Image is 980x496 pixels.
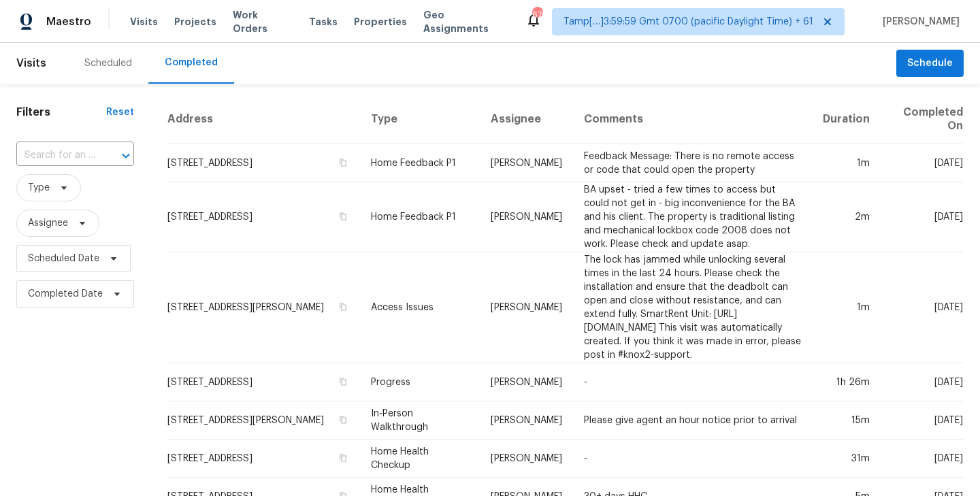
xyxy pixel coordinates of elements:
[167,95,360,144] th: Address
[337,156,349,169] button: Copy Address
[532,8,542,22] div: 670
[16,145,96,166] input: Search for an address...
[28,252,99,265] span: Scheduled Date
[167,182,360,252] td: [STREET_ADDRESS]
[165,56,218,69] div: Completed
[360,363,480,401] td: Progress
[881,144,964,182] td: [DATE]
[907,55,953,72] span: Schedule
[337,210,349,222] button: Copy Address
[167,252,360,363] td: [STREET_ADDRESS][PERSON_NAME]
[84,56,132,70] div: Scheduled
[896,50,964,78] button: Schedule
[423,8,509,35] span: Geo Assignments
[167,401,360,440] td: [STREET_ADDRESS][PERSON_NAME]
[812,363,881,401] td: 1h 26m
[573,144,812,182] td: Feedback Message: There is no remote access or code that could open the property
[812,252,881,363] td: 1m
[360,440,480,478] td: Home Health Checkup
[167,363,360,401] td: [STREET_ADDRESS]
[812,440,881,478] td: 31m
[360,401,480,440] td: In-Person Walkthrough
[881,440,964,478] td: [DATE]
[480,144,573,182] td: [PERSON_NAME]
[881,363,964,401] td: [DATE]
[28,181,50,195] span: Type
[233,8,293,35] span: Work Orders
[360,252,480,363] td: Access Issues
[130,15,158,29] span: Visits
[573,363,812,401] td: -
[354,15,407,29] span: Properties
[337,376,349,388] button: Copy Address
[563,15,813,29] span: Tamp[…]3:59:59 Gmt 0700 (pacific Daylight Time) + 61
[877,15,960,29] span: [PERSON_NAME]
[812,182,881,252] td: 2m
[174,15,216,29] span: Projects
[881,401,964,440] td: [DATE]
[573,95,812,144] th: Comments
[360,144,480,182] td: Home Feedback P1
[812,95,881,144] th: Duration
[28,216,68,230] span: Assignee
[881,182,964,252] td: [DATE]
[480,252,573,363] td: [PERSON_NAME]
[309,17,338,27] span: Tasks
[360,182,480,252] td: Home Feedback P1
[480,401,573,440] td: [PERSON_NAME]
[337,452,349,464] button: Copy Address
[881,95,964,144] th: Completed On
[573,252,812,363] td: The lock has jammed while unlocking several times in the last 24 hours. Please check the installa...
[167,144,360,182] td: [STREET_ADDRESS]
[360,95,480,144] th: Type
[46,15,91,29] span: Maestro
[480,95,573,144] th: Assignee
[480,363,573,401] td: [PERSON_NAME]
[337,301,349,313] button: Copy Address
[16,48,46,78] span: Visits
[28,287,103,301] span: Completed Date
[116,146,135,165] button: Open
[881,252,964,363] td: [DATE]
[573,182,812,252] td: BA upset - tried a few times to access but could not get in - big inconvenience for the BA and hi...
[337,414,349,426] button: Copy Address
[480,440,573,478] td: [PERSON_NAME]
[573,440,812,478] td: -
[16,105,106,119] h1: Filters
[812,144,881,182] td: 1m
[167,440,360,478] td: [STREET_ADDRESS]
[573,401,812,440] td: Please give agent an hour notice prior to arrival
[480,182,573,252] td: [PERSON_NAME]
[812,401,881,440] td: 15m
[106,105,134,119] div: Reset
